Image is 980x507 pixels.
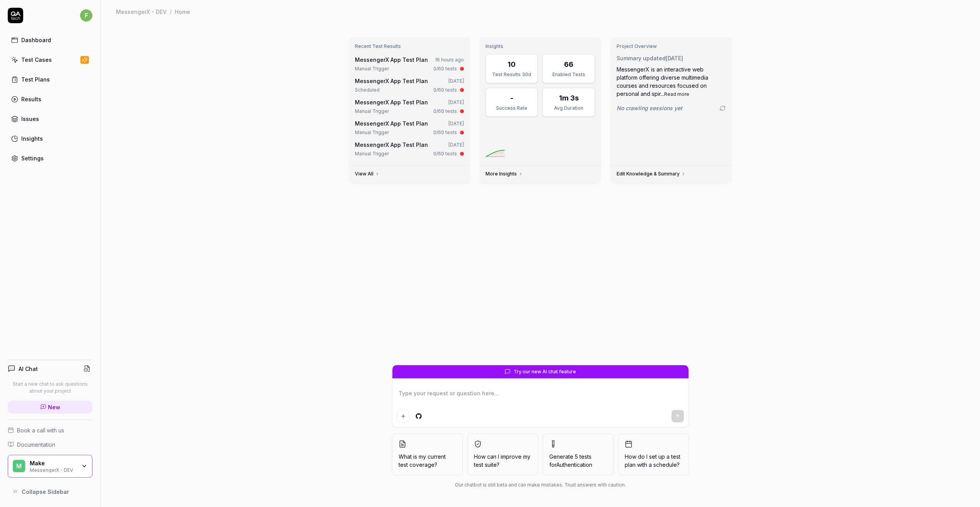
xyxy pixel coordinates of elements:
div: Scheduled [355,87,380,94]
button: MMakeMessengerX - DEV [8,455,92,478]
div: MessengerX - DEV [30,466,76,473]
span: f [80,9,92,22]
span: How can I improve my test suite? [474,453,532,469]
div: 0/60 tests [433,108,457,115]
div: 0/60 tests [433,150,457,157]
a: Documentation [8,441,92,449]
a: Results [8,92,92,107]
time: 16 hours ago [435,57,464,63]
div: Test Plans [21,75,50,83]
time: [DATE] [448,121,464,126]
div: Manual Trigger [355,129,389,136]
button: What is my current test coverage? [392,434,463,475]
div: Success Rate [491,105,533,112]
button: How can I improve my test suite? [467,434,538,475]
div: Test Cases [21,56,52,64]
button: How do I set up a test plan with a schedule? [618,434,689,475]
a: View All [355,171,380,177]
div: MessengerX - DEV [116,8,167,15]
time: [DATE] [448,99,464,105]
time: [DATE] [666,55,683,61]
a: Test Cases [8,52,92,67]
button: Add attachment [397,410,409,422]
div: Insights [21,134,43,143]
div: Manual Trigger [355,150,389,157]
a: Go to crawling settings [719,105,726,111]
span: Try our new AI chat feature [514,368,576,375]
a: More Insights [486,171,523,177]
a: Insights [8,131,92,146]
div: 10 [508,59,516,70]
a: Test Plans [8,72,92,87]
div: Dashboard [21,36,51,44]
a: MessengerX App Test Plan [355,78,428,84]
div: 1m 3s [559,93,579,103]
div: 66 [564,59,573,70]
p: Start a new chat to ask questions about your project [8,381,92,395]
button: Read more [664,91,689,98]
div: Home [175,8,190,15]
div: Enabled Tests [547,71,590,78]
div: Settings [21,154,44,162]
span: MessengerX is an interactive web platform offering diverse multimedia courses and resources focus... [617,66,708,97]
div: 0/60 tests [433,129,457,136]
a: New [8,401,92,413]
a: Settings [8,151,92,166]
span: New [48,403,60,411]
div: Avg Duration [547,105,590,112]
span: What is my current test coverage? [399,453,456,469]
button: Generate 5 tests forAuthentication [543,434,614,475]
a: Edit Knowledge & Summary [617,171,686,177]
div: Manual Trigger [355,65,389,72]
a: MessengerX App Test Plan [355,120,428,127]
span: Summary updated [617,55,666,61]
a: MessengerX App Test Plan[DATE]Manual Trigger0/60 tests [353,97,466,116]
time: [DATE] [448,142,464,148]
div: Our chatbot is still beta and can make mistakes. Trust answers with caution. [392,481,689,488]
span: Book a call with us [17,426,64,434]
a: MessengerX App Test Plan [355,56,428,63]
span: M [13,460,25,472]
div: / [170,8,172,15]
div: Results [21,95,41,103]
span: Collapse Sidebar [22,488,69,496]
a: MessengerX App Test Plan[DATE]Scheduled0/60 tests [353,75,466,95]
a: Dashboard [8,32,92,48]
h3: Project Overview [617,43,726,49]
h3: Insights [486,43,595,49]
time: [DATE] [448,78,464,84]
span: No crawling sessions yet [617,104,682,112]
h4: AI Chat [19,365,38,373]
div: 0/60 tests [433,65,457,72]
a: MessengerX App Test Plan[DATE]Manual Trigger0/60 tests [353,118,466,138]
div: Issues [21,115,39,123]
div: Test Results 30d [491,71,533,78]
a: MessengerX App Test Plan[DATE]Manual Trigger0/60 tests [353,139,466,159]
div: Make [30,460,76,467]
h3: Recent Test Results [355,43,464,49]
a: MessengerX App Test Plan16 hours agoManual Trigger0/60 tests [353,54,466,74]
button: f [80,8,92,23]
a: MessengerX App Test Plan [355,141,428,148]
a: MessengerX App Test Plan [355,99,428,105]
button: Collapse Sidebar [8,484,92,499]
a: Book a call with us [8,426,92,434]
div: Manual Trigger [355,108,389,115]
span: Documentation [17,441,55,449]
span: Generate 5 tests for Authentication [549,453,592,468]
div: 0/60 tests [433,87,457,94]
div: - [510,93,513,103]
span: How do I set up a test plan with a schedule? [625,453,682,469]
a: Issues [8,111,92,126]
